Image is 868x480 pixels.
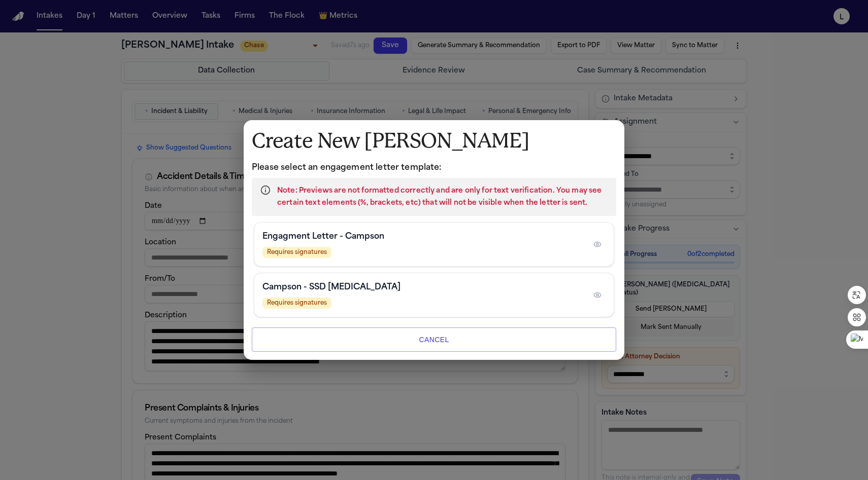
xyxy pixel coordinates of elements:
h1: Create New [PERSON_NAME] [252,128,616,154]
p: Note: Previews are not formatted correctly and are only for text verification. You may see certai... [277,185,608,209]
h3: Engagment Letter - Campson [262,231,384,243]
button: Preview template [589,287,606,303]
button: Cancel [252,327,616,352]
span: Requires signatures [262,298,331,309]
p: Please select an engagement letter template: [252,162,616,174]
span: Requires signatures [262,247,331,258]
button: Preview template [589,236,606,252]
h3: Campson - SSD [MEDICAL_DATA] [262,281,400,293]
